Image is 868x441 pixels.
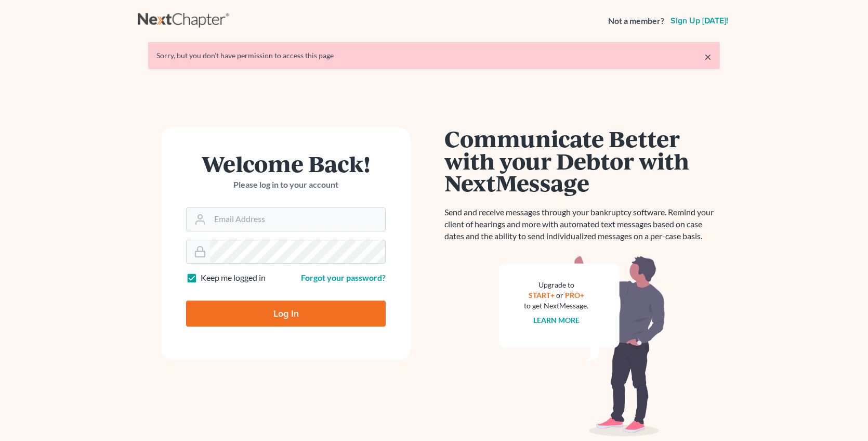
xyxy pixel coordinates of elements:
input: Email Address [210,208,385,231]
div: Sorry, but you don't have permission to access this page [156,50,712,61]
a: Sign up [DATE]! [668,17,730,25]
a: × [704,50,712,63]
a: START+ [529,291,555,300]
p: Please log in to your account [186,179,386,191]
img: nextmessage_bg-59042aed3d76b12b5cd301f8e5b87938c9018125f34e5fa2b7a6b67550977c72.svg [499,255,665,437]
h1: Communicate Better with your Debtor with NextMessage [444,127,720,194]
h1: Welcome Back! [186,152,386,175]
div: to get NextMessage. [524,301,588,311]
a: PRO+ [565,291,584,300]
strong: Not a member? [608,15,664,27]
label: Keep me logged in [201,272,266,284]
input: Log In [186,301,386,327]
a: Forgot your password? [301,273,386,282]
div: Upgrade to [524,280,588,290]
span: or [556,291,563,300]
p: Send and receive messages through your bankruptcy software. Remind your client of hearings and mo... [444,206,720,242]
a: Learn more [533,316,580,325]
